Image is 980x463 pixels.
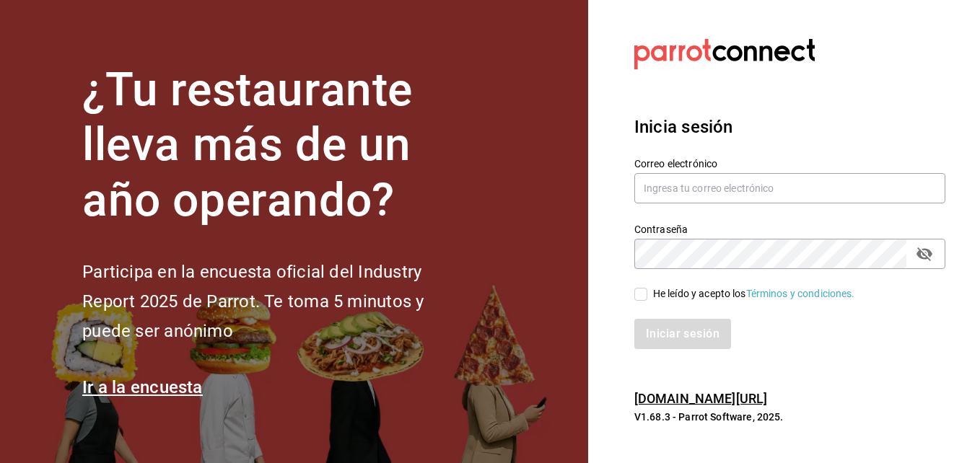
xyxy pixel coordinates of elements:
a: Ir a la encuesta [82,377,203,397]
a: [DOMAIN_NAME][URL] [634,391,767,406]
p: V1.68.3 - Parrot Software, 2025. [634,410,945,424]
h3: Inicia sesión [634,114,945,140]
a: Términos y condiciones. [746,288,855,299]
label: Contraseña [634,224,945,234]
h2: Participa en la encuesta oficial del Industry Report 2025 de Parrot. Te toma 5 minutos y puede se... [82,257,472,345]
div: He leído y acepto los [653,286,855,301]
h1: ¿Tu restaurante lleva más de un año operando? [82,63,472,229]
button: passwordField [912,242,937,266]
input: Ingresa tu correo electrónico [634,173,945,203]
label: Correo electrónico [634,158,945,168]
